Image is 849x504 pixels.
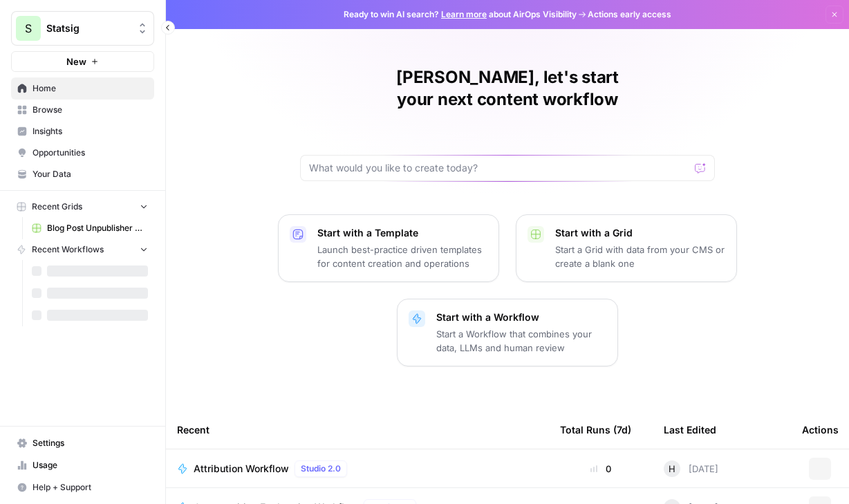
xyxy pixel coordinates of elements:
span: S [25,20,32,37]
a: Settings [11,432,154,454]
p: Launch best-practice driven templates for content creation and operations [317,243,487,270]
a: Learn more [441,9,487,19]
div: Actions [802,411,839,449]
div: Recent [177,411,538,449]
button: Start with a GridStart a Grid with data from your CMS or create a blank one [516,214,737,282]
span: Usage [32,459,148,472]
h1: [PERSON_NAME], let's start your next content workflow [300,66,715,111]
button: Recent Grids [11,196,154,217]
span: Blog Post Unpublisher Grid (master) [47,222,148,234]
span: Recent Workflows [32,243,104,256]
div: 0 [560,462,642,476]
span: H [669,462,675,476]
button: Start with a WorkflowStart a Workflow that combines your data, LLMs and human review [397,299,618,366]
span: Attribution Workflow [194,462,289,476]
button: Start with a TemplateLaunch best-practice driven templates for content creation and operations [278,214,499,282]
span: Statsig [46,21,130,35]
span: Actions early access [588,8,671,21]
span: Studio 2.0 [301,463,341,475]
span: Insights [32,125,148,138]
p: Start a Grid with data from your CMS or create a blank one [555,243,725,270]
span: Settings [32,437,148,449]
button: Recent Workflows [11,239,154,260]
div: [DATE] [664,460,718,477]
a: Insights [11,120,154,142]
p: Start with a Template [317,226,487,240]
p: Start with a Grid [555,226,725,240]
span: Ready to win AI search? about AirOps Visibility [344,8,577,21]
a: Attribution WorkflowStudio 2.0 [177,460,538,477]
span: Home [32,82,148,95]
span: Help + Support [32,481,148,494]
div: Total Runs (7d) [560,411,631,449]
span: Recent Grids [32,200,82,213]
p: Start with a Workflow [436,310,606,324]
a: Opportunities [11,142,154,164]
a: Blog Post Unpublisher Grid (master) [26,217,154,239]
button: Workspace: Statsig [11,11,154,46]
a: Your Data [11,163,154,185]
a: Usage [11,454,154,476]
button: Help + Support [11,476,154,498]
span: New [66,55,86,68]
span: Browse [32,104,148,116]
input: What would you like to create today? [309,161,689,175]
span: Opportunities [32,147,148,159]
a: Browse [11,99,154,121]
div: Last Edited [664,411,716,449]
span: Your Data [32,168,148,180]
a: Home [11,77,154,100]
button: New [11,51,154,72]
p: Start a Workflow that combines your data, LLMs and human review [436,327,606,355]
